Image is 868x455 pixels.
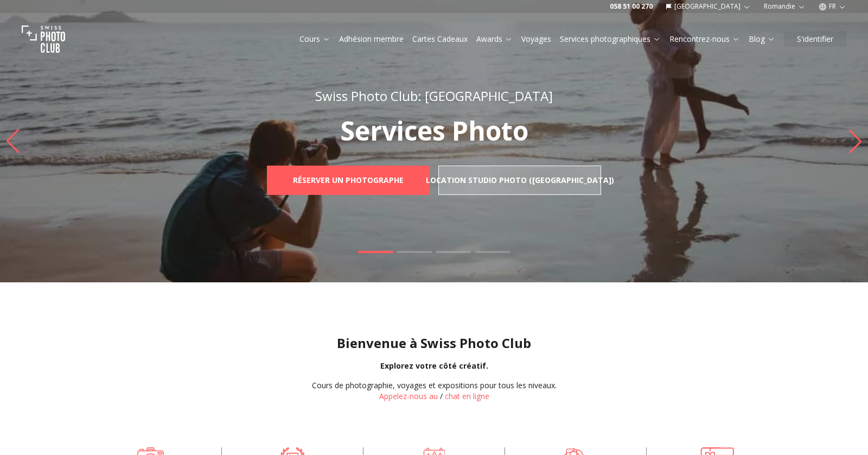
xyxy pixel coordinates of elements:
[243,118,625,144] p: Services Photo
[339,34,404,45] a: Adhésion membre
[784,31,846,47] button: S'identifier
[521,34,551,45] a: Voyages
[610,2,653,11] a: 058 51 00 270
[267,166,430,195] a: Réserver un photographe
[476,34,513,45] a: Awards
[472,31,517,47] button: Awards
[744,31,780,47] button: Blog
[299,34,330,45] a: Cours
[556,31,665,47] button: Services photographiques
[9,334,859,352] h1: Bienvenue à Swiss Photo Club
[22,17,65,61] img: Swiss photo club
[412,34,468,45] a: Cartes Cadeaux
[669,34,740,45] a: Rencontrez-nous
[295,31,335,47] button: Cours
[445,391,489,402] button: chat en ligne
[665,31,744,47] button: Rencontrez-nous
[560,34,661,45] a: Services photographiques
[517,31,556,47] button: Voyages
[315,87,553,105] span: Swiss Photo Club: [GEOGRAPHIC_DATA]
[9,361,859,371] div: Explorez votre côté créatif.
[438,166,601,195] a: Location Studio Photo ([GEOGRAPHIC_DATA])
[426,175,614,186] b: Location Studio Photo ([GEOGRAPHIC_DATA])
[312,380,557,391] div: Cours de photographie, voyages et expositions pour tous les niveaux.
[312,380,557,402] div: /
[749,34,775,45] a: Blog
[335,31,408,47] button: Adhésion membre
[379,391,438,401] a: Appelez-nous au
[293,175,404,186] b: Réserver un photographe
[408,31,472,47] button: Cartes Cadeaux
